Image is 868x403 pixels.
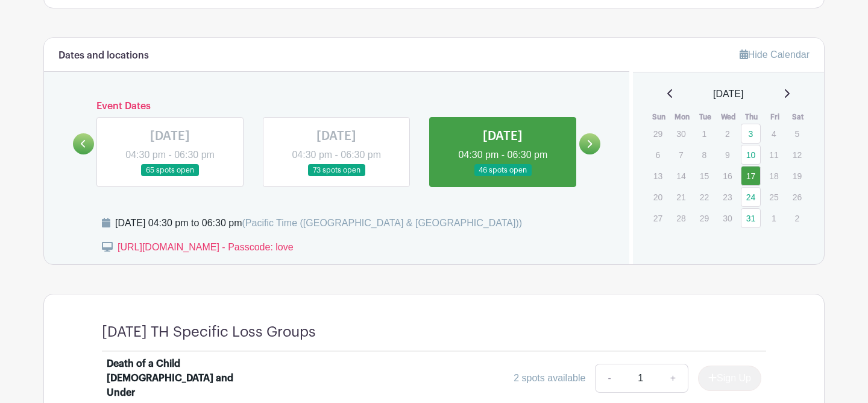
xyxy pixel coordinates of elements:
[717,188,737,206] p: 23
[671,124,691,143] p: 30
[595,364,623,393] a: -
[671,209,691,227] p: 28
[514,371,585,386] div: 2 spots available
[694,188,714,206] p: 22
[741,124,761,144] a: 3
[787,145,807,164] p: 12
[764,124,784,143] p: 4
[741,145,761,165] a: 10
[764,145,784,164] p: 11
[713,87,743,101] span: [DATE]
[717,124,737,143] p: 2
[647,111,671,123] th: Sun
[740,49,810,60] a: Hide Calendar
[694,124,714,143] p: 1
[94,101,579,112] h6: Event Dates
[764,167,784,185] p: 18
[648,124,668,143] p: 29
[787,111,810,123] th: Sat
[717,145,737,164] p: 9
[764,209,784,227] p: 1
[648,145,668,164] p: 6
[741,166,761,186] a: 17
[694,167,714,185] p: 15
[118,242,294,252] a: [URL][DOMAIN_NAME] - Passcode: love
[694,111,717,123] th: Tue
[694,145,714,164] p: 8
[648,188,668,206] p: 20
[763,111,787,123] th: Fri
[670,111,694,123] th: Mon
[787,188,807,206] p: 26
[242,218,522,228] span: (Pacific Time ([GEOGRAPHIC_DATA] & [GEOGRAPHIC_DATA]))
[717,111,740,123] th: Wed
[671,167,691,185] p: 14
[658,364,688,393] a: +
[717,209,737,227] p: 30
[115,216,522,230] div: [DATE] 04:30 pm to 06:30 pm
[671,145,691,164] p: 7
[102,323,316,341] h4: [DATE] TH Specific Loss Groups
[671,188,691,206] p: 21
[717,167,737,185] p: 16
[740,111,764,123] th: Thu
[694,209,714,227] p: 29
[648,167,668,185] p: 13
[741,187,761,207] a: 24
[787,167,807,185] p: 19
[741,208,761,228] a: 31
[764,188,784,206] p: 25
[58,50,149,62] h6: Dates and locations
[787,124,807,143] p: 5
[107,357,256,400] div: Death of a Child [DEMOGRAPHIC_DATA] and Under
[787,209,807,227] p: 2
[648,209,668,227] p: 27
